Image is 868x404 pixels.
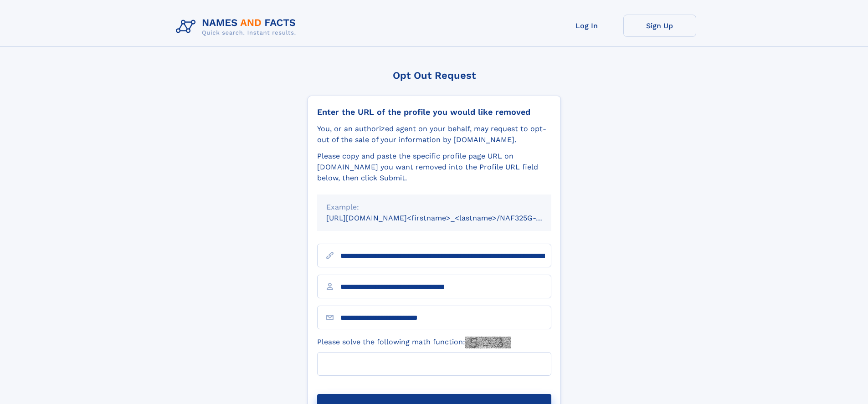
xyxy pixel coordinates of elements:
a: Log In [550,15,623,37]
div: Opt Out Request [308,70,561,81]
small: [URL][DOMAIN_NAME]<firstname>_<lastname>/NAF325G-xxxxxxxx [326,214,569,222]
div: Please copy and paste the specific profile page URL on [DOMAIN_NAME] you want removed into the Pr... [317,151,551,184]
div: Example: [326,202,542,213]
img: Logo Names and Facts [172,15,303,39]
div: You, or an authorized agent on your behalf, may request to opt-out of the sale of your informatio... [317,123,551,145]
label: Please solve the following math function: [317,337,511,348]
div: Enter the URL of the profile you would like removed [317,107,551,117]
a: Sign Up [623,15,696,37]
